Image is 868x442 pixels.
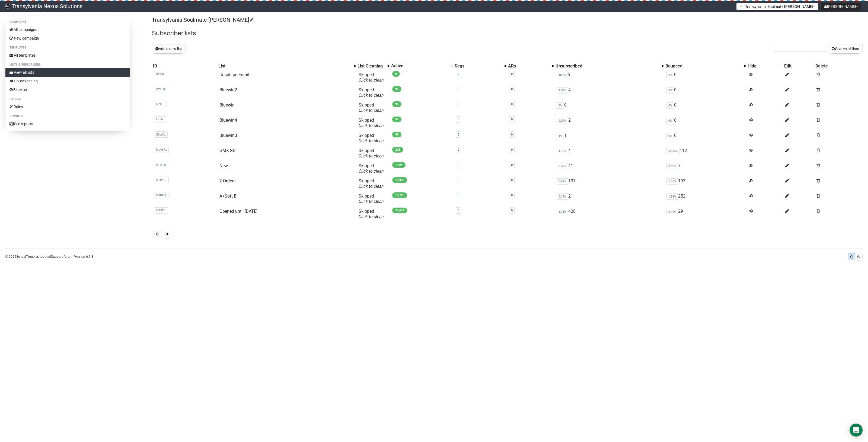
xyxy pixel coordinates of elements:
[5,77,130,85] a: Housekeeping
[359,87,384,98] span: Skipped
[557,102,564,109] span: 0%
[458,118,459,121] a: 0
[511,193,513,197] a: 0
[850,424,863,437] div: Open Intercom Messenger
[392,162,406,168] span: 1,124
[219,133,237,138] a: Bluewin3
[554,191,664,207] td: 21
[359,199,384,204] a: Click to clean
[219,118,237,123] a: Bluewin4
[554,85,664,100] td: 4
[664,176,746,191] td: 193
[5,4,10,9] img: 586cc6b7d8bc403f0c61b981d947c989
[666,87,674,93] span: 0%
[814,62,863,70] th: Delete: No sort applied, sorting is disabled
[554,100,664,115] td: 0
[392,132,401,137] span: 99
[556,63,659,69] div: Unsubscribed
[154,207,168,214] span: 95MfT..
[359,108,384,113] a: Click to clean
[392,86,401,92] span: 95
[458,178,459,182] a: 0
[390,62,454,70] th: Active: Ascending sort applied, activate to apply a descending sort
[391,63,448,69] div: Active
[664,131,746,146] td: 0
[557,209,568,215] span: 1.71%
[748,63,782,69] div: Hide
[359,72,384,83] span: Skipped
[392,71,400,77] span: 0
[16,255,25,259] a: Sendy
[458,72,459,76] a: 0
[554,176,664,191] td: 137
[392,147,403,153] span: 228
[359,193,384,204] span: Skipped
[154,116,166,122] span: LirF6..
[154,147,169,153] span: MUx67..
[392,117,401,122] span: 97
[392,177,407,183] span: 13,996
[359,123,384,128] a: Click to clean
[154,71,167,77] span: U3vOj..
[511,102,513,106] a: 0
[359,148,384,159] span: Skipped
[664,191,746,207] td: 252
[458,148,459,151] a: 0
[5,44,130,51] li: Templates
[458,102,459,106] a: 0
[5,25,130,34] a: All campaigns
[664,70,746,85] td: 0
[5,120,130,128] a: See reports
[511,87,513,91] a: 0
[784,63,813,69] div: Edit
[359,138,384,143] a: Click to clean
[359,209,384,219] span: Skipped
[664,207,746,222] td: 29
[511,148,513,151] a: 0
[154,131,168,138] span: G0prC..
[511,163,513,167] a: 0
[5,68,130,77] a: View all lists
[821,3,861,10] button: [PERSON_NAME]
[154,192,170,198] span: PHDXQ..
[154,162,169,168] span: WlMT8..
[26,255,50,259] a: Troubleshooting
[557,148,568,154] span: 1.72%
[554,131,664,146] td: 1
[392,101,401,107] span: 96
[5,51,130,60] a: All templates
[51,255,72,259] a: Support forum
[219,148,235,153] a: GMX SB
[557,178,568,185] span: 0.97%
[664,161,746,176] td: 7
[5,62,130,68] li: Lists & subscribers
[359,133,384,143] span: Skipped
[666,72,674,78] span: 0%
[665,63,741,69] div: Bounced
[217,62,357,70] th: List: No sort applied, activate to apply an ascending sort
[557,87,568,93] span: 4.04%
[664,100,746,115] td: 0
[356,62,390,70] th: List Cleaning: No sort applied, activate to apply an ascending sort
[511,72,513,76] a: 0
[815,63,861,69] div: Delete
[511,209,513,212] a: 0
[666,118,674,124] span: 0%
[554,62,664,70] th: Unsubscribed: No sort applied, activate to apply an ascending sort
[736,3,818,10] button: Transylvania Soulmate [PERSON_NAME]
[219,209,257,214] a: Opened until [DATE]
[152,28,863,38] h2: Subscriber lists
[154,86,169,92] span: qmQTe..
[557,118,568,124] span: 2.02%
[783,62,814,70] th: Edit: No sort applied, sorting is disabled
[739,4,744,8] img: 1.png
[359,102,384,113] span: Skipped
[554,115,664,131] td: 2
[153,63,216,69] div: ID
[219,87,237,92] a: Bluewin2
[5,113,130,120] li: Reports
[359,163,384,174] span: Skipped
[557,193,568,200] span: 0.13%
[746,62,783,70] th: Hide: No sort applied, sorting is disabled
[554,70,664,85] td: 6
